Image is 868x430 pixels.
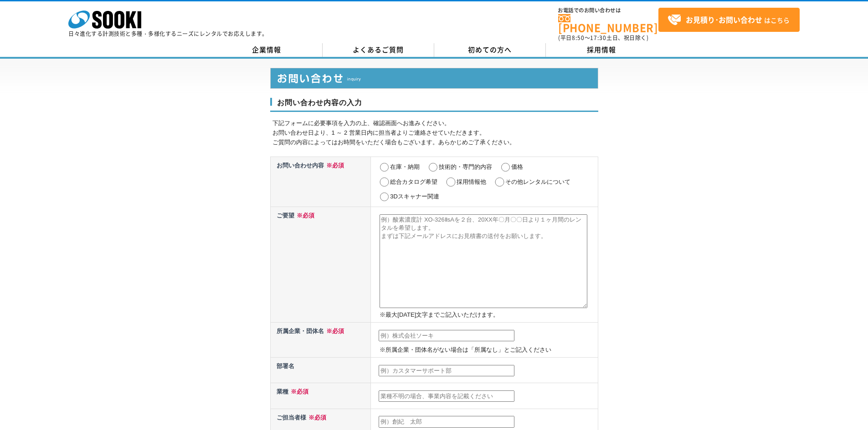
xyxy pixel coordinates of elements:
[270,207,371,322] th: ご要望
[288,388,308,395] span: ※必須
[380,345,596,355] p: ※所属企業・団体名がない場合は「所属なし」とご記入ください
[468,45,512,55] span: 初めての方へ
[668,13,790,27] span: はこちら
[658,8,800,32] a: お見積り･お問い合わせはこちら
[272,119,598,147] p: 下記フォームに必要事項を入力の上、確認画面へお進みください。 お問い合わせ日より、1 ～ 2 営業日内に担当者よりご連絡させていただきます。 ご質問の内容によってはお時間をいただく場合もございま...
[323,43,434,57] a: よくあるご質問
[211,43,323,57] a: 企業情報
[270,157,371,207] th: お問い合わせ内容
[572,34,585,42] span: 8:50
[270,323,371,358] th: 所属企業・団体名
[379,365,514,377] input: 例）カスタマーサポート部
[68,31,268,36] p: 日々進化する計測技術と多種・多様化するニーズにレンタルでお応えします。
[270,358,371,383] th: 部署名
[306,414,326,421] span: ※必須
[511,163,523,170] label: 価格
[324,162,344,169] span: ※必須
[390,178,437,185] label: 総合カタログ希望
[558,34,648,42] span: (平日 ～ 土日、祝日除く)
[270,98,598,112] h3: お問い合わせ内容の入力
[270,383,371,409] th: 業種
[324,328,344,334] span: ※必須
[439,163,492,170] label: 技術的・専門的内容
[379,390,514,402] input: 業種不明の場合、事業内容を記載ください
[457,178,486,185] label: 採用情報他
[270,68,598,89] img: お問い合わせ
[390,193,439,200] label: 3Dスキャナー関連
[505,178,570,185] label: その他レンタルについて
[390,163,420,170] label: 在庫・納期
[434,43,546,57] a: 初めての方へ
[558,8,658,13] span: お電話でのお問い合わせは
[294,212,314,219] span: ※必須
[558,14,658,33] a: [PHONE_NUMBER]
[686,14,762,25] strong: お見積り･お問い合わせ
[546,43,657,57] a: 採用情報
[379,416,514,428] input: 例）創紀 太郎
[590,34,606,42] span: 17:30
[379,330,514,342] input: 例）株式会社ソーキ
[380,310,596,320] p: ※最大[DATE]文字までご記入いただけます。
